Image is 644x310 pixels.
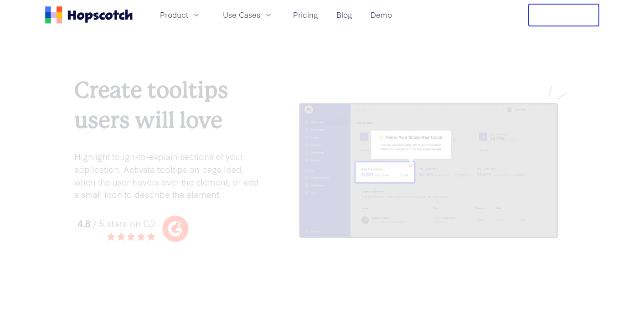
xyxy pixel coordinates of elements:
[74,75,264,135] h1: Create tooltips users will love
[45,6,133,24] a: Home
[333,7,356,22] a: Blog
[293,86,570,246] img: tooltips for your application
[74,212,264,246] img: hopscotch g2
[155,7,206,22] button: Product
[528,4,599,26] button: Free Trial
[289,7,322,22] a: Pricing
[223,9,260,21] span: Use Cases
[160,9,188,21] span: Product
[217,7,278,22] button: Use Cases
[367,7,396,22] a: Demo
[74,150,264,201] p: Highlight tough-to-explain sections of your application. Activate tooltips on page load, when the...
